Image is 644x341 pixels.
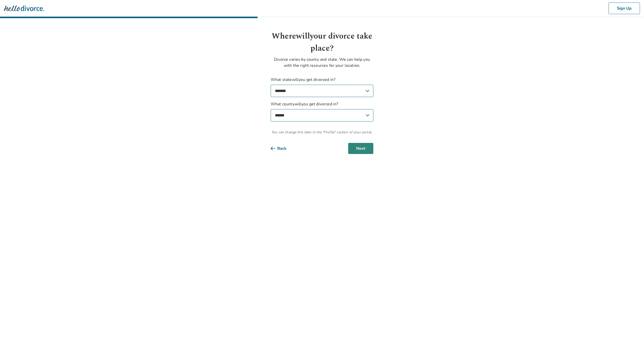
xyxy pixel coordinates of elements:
[271,77,373,97] label: What state will you get divorced in?
[348,143,373,154] button: Next
[271,101,373,121] label: What county will you get divorced in?
[619,317,644,341] iframe: Chat Widget
[271,85,373,97] select: What statewillyou get divorced in?
[609,3,640,14] button: Sign Up
[271,143,295,154] button: Back
[4,3,44,13] img: Hello Divorce Logo
[271,130,373,135] span: You can change this later in the "Profile" section of your portal.
[271,56,373,69] p: Divorce varies by county and state. We can help you with the right resources for your location.
[271,109,373,121] select: What countywillyou get divorced in?
[271,30,373,54] h1: Where will your divorce take place?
